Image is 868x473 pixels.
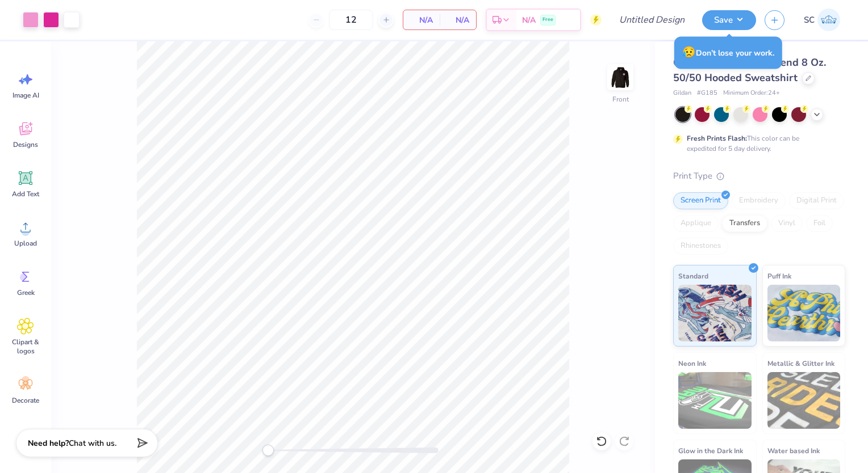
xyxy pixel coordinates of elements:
span: Metallic & Glitter Ink [767,357,834,369]
div: Front [612,94,629,104]
strong: Fresh Prints Flash: [687,134,747,143]
input: – – [329,10,373,30]
span: Chat with us. [69,438,116,449]
span: 😥 [682,45,696,60]
span: Add Text [12,189,39,199]
span: # G185 [697,88,717,98]
span: Upload [14,239,37,248]
div: Screen Print [673,192,728,209]
div: Foil [806,215,833,232]
div: Embroidery [732,192,786,209]
span: Puff Ink [767,270,791,282]
span: Clipart & logos [7,337,44,356]
div: Accessibility label [262,445,274,456]
span: Greek [17,288,35,297]
span: SC [804,14,815,27]
div: Rhinestones [673,238,728,255]
img: Neon Ink [678,372,752,429]
img: Puff Ink [767,285,841,341]
strong: Need help? [28,438,69,449]
span: Standard [678,270,708,282]
img: Metallic & Glitter Ink [767,372,841,429]
a: SC [799,9,845,31]
button: Save [702,10,756,30]
div: Vinyl [771,215,803,232]
span: Neon Ink [678,357,706,369]
span: N/A [410,14,433,26]
div: This color can be expedited for 5 day delivery. [687,133,827,154]
span: Water based Ink [767,445,820,457]
div: Transfers [722,215,767,232]
span: Decorate [12,396,39,405]
div: Applique [673,215,719,232]
span: N/A [446,14,469,26]
img: Sadie Case [817,9,840,31]
img: Standard [678,285,752,341]
span: Image AI [12,91,39,100]
div: Don’t lose your work. [674,36,782,69]
span: Gildan [673,88,691,98]
span: Designs [13,140,38,149]
span: Minimum Order: 24 + [723,88,780,98]
span: Free [542,16,553,24]
input: Untitled Design [610,9,694,31]
img: Front [609,66,632,88]
span: Glow in the Dark Ink [678,445,743,457]
span: N/A [522,14,536,26]
div: Digital Print [789,192,844,209]
div: Print Type [673,170,845,183]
